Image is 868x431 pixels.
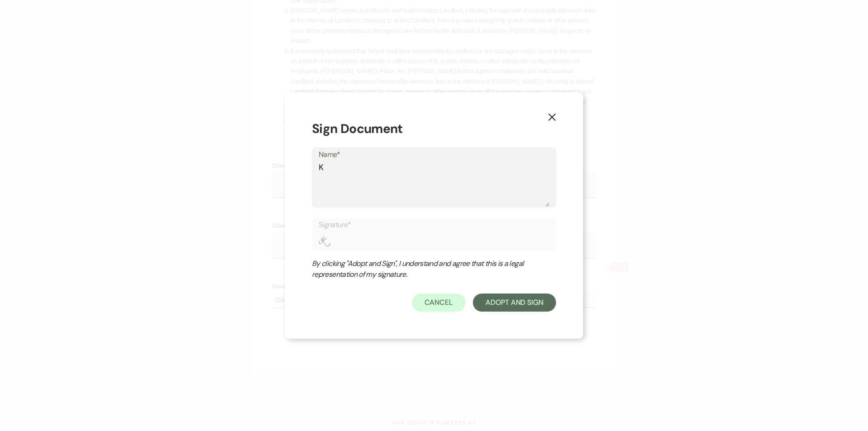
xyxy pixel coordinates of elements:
[312,258,538,280] div: By clicking "Adopt and Sign", I understand and agree that this is a legal representation of my si...
[412,294,466,312] button: Cancel
[319,218,549,232] label: Signature*
[319,148,549,161] label: Name*
[312,119,556,138] h1: Sign Document
[319,161,549,207] textarea: K
[473,294,556,312] button: Adopt And Sign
